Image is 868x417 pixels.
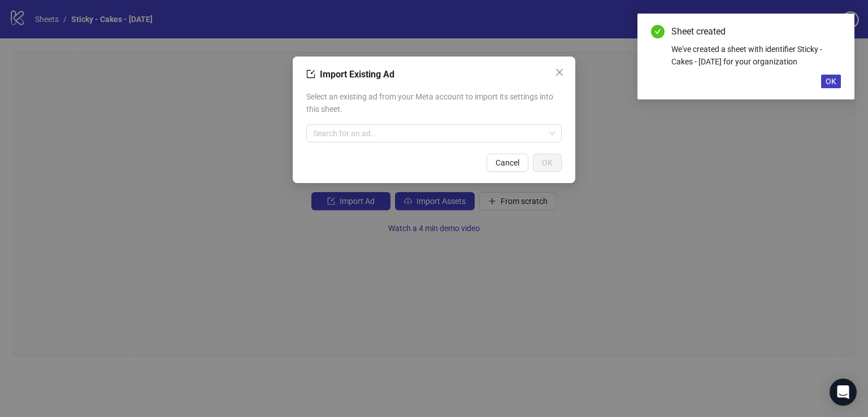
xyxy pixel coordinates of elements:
[320,69,394,80] span: Import Existing Ad
[306,90,562,115] span: Select an existing ad from your Meta account to import its settings into this sheet.
[651,25,665,38] span: check-circle
[830,379,857,406] div: Open Intercom Messenger
[533,154,562,172] button: OK
[821,75,841,88] button: OK
[306,69,315,79] span: import
[555,68,564,77] span: close
[671,25,841,38] div: Sheet created
[487,154,528,172] button: Cancel
[828,25,841,37] a: Close
[496,158,519,167] span: Cancel
[671,43,841,68] div: We've created a sheet with identifier Sticky - Cakes - [DATE] for your organization
[826,77,836,86] span: OK
[550,63,568,81] button: Close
